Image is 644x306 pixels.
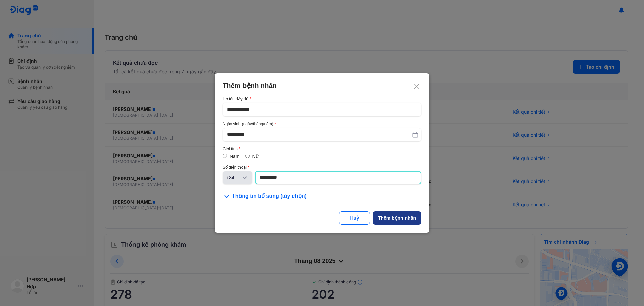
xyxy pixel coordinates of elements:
[232,192,307,201] span: Thông tin bổ sung (tùy chọn)
[223,147,421,151] div: Giới tính
[378,215,416,221] div: Thêm bệnh nhân
[252,154,259,159] label: Nữ
[373,211,421,225] button: Thêm bệnh nhân
[226,174,240,181] div: +84
[339,211,370,225] button: Huỷ
[223,97,421,101] div: Họ tên đầy đủ
[223,81,421,90] div: Thêm bệnh nhân
[223,165,421,170] div: Số điện thoại
[223,122,421,126] div: Ngày sinh (ngày/tháng/năm)
[230,154,240,159] label: Nam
